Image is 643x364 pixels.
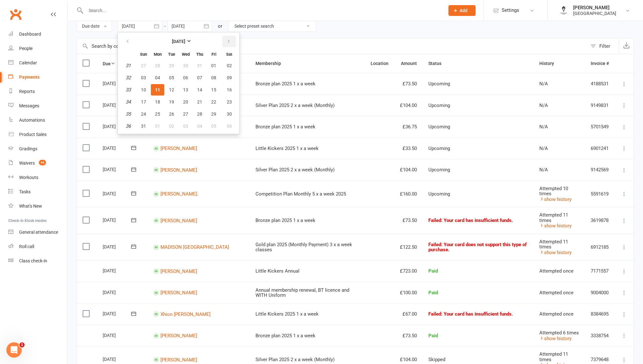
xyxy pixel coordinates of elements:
span: 03 [183,124,188,129]
div: Workouts [19,175,38,180]
span: Settings [502,3,519,18]
span: N/A [539,124,548,130]
td: 3338754 [585,325,615,346]
span: Attempted 11 times [539,212,568,223]
span: 17 [141,99,146,104]
button: Add [448,5,476,16]
button: 05 [165,72,178,83]
a: Messages [8,99,67,113]
td: £100.00 [394,282,423,303]
td: £73.50 [394,325,423,346]
div: [GEOGRAPHIC_DATA] [573,11,616,16]
em: 32 [126,75,131,81]
span: 04 [197,124,202,129]
span: 27 [141,63,146,68]
span: 22 [211,99,216,104]
span: Attempted once [539,311,573,317]
a: Waivers 49 [8,156,67,170]
div: [DATE] [103,100,132,110]
span: 23 [227,99,232,104]
span: Upcoming [428,103,450,108]
span: 06 [227,124,232,129]
span: 29 [211,111,216,117]
span: 16 [227,87,232,92]
iframe: Intercom live chat [6,342,22,358]
span: Paid [428,333,438,339]
small: Friday [211,52,216,57]
div: People [19,46,33,51]
input: Search... [84,6,440,15]
button: 03 [137,72,150,83]
div: or [218,22,222,30]
small: Wednesday [182,52,190,57]
a: show history [539,223,572,229]
a: Calendar [8,56,67,70]
span: Silver Plan 2025 2 x a week (Monthly) [255,103,335,108]
span: 08 [211,75,216,80]
button: 02 [165,120,178,132]
button: 27 [137,60,150,71]
span: 01 [155,124,160,129]
span: N/A [539,81,548,87]
button: 16 [221,84,237,96]
td: £36.75 [394,116,423,138]
div: [DATE] [103,309,132,318]
span: Attempted 11 times [539,351,568,362]
th: Amount [394,54,423,73]
span: Attempted 6 times [539,330,579,336]
span: 02 [169,124,174,129]
div: General attendance [19,230,58,235]
a: Workouts [8,170,67,185]
div: Waivers [19,161,35,166]
a: [PERSON_NAME] [160,218,197,223]
span: Add [460,8,468,13]
button: 09 [221,72,237,83]
small: Thursday [196,52,203,57]
a: What's New [8,199,67,213]
div: [DATE] [103,164,132,174]
span: N/A [539,146,548,151]
span: 02 [227,63,232,68]
span: Attempted once [539,290,573,296]
button: 01 [151,120,164,132]
button: 04 [151,72,164,83]
span: Skipped [428,357,445,362]
button: 27 [179,108,192,120]
button: Filter [587,39,619,54]
td: £160.00 [394,181,423,207]
a: Class kiosk mode [8,254,67,268]
span: Bronze plan 2025 1 x a week [255,333,315,339]
button: 22 [207,96,220,108]
span: 07 [197,75,202,80]
td: 9142569 [585,159,615,181]
span: 31 [141,124,146,129]
span: 26 [169,111,174,117]
a: [PERSON_NAME]. [160,191,198,197]
span: 49 [39,160,46,165]
button: 04 [193,120,206,132]
a: Tasks [8,185,67,199]
span: Failed [428,311,513,317]
a: [PERSON_NAME] [160,290,197,296]
td: 3619878 [585,207,615,234]
td: 6912185 [585,234,615,261]
button: 26 [165,108,178,120]
a: [PERSON_NAME] [160,146,197,151]
a: General attendance kiosk mode [8,225,67,239]
span: 15 [211,87,216,92]
div: Class check-in [19,258,47,263]
div: [DATE] [103,287,132,297]
span: 01 [211,63,216,68]
a: show history [539,196,572,202]
button: 02 [221,60,237,71]
span: Upcoming [428,146,450,151]
span: Competition Plan Monthly 5 x a week 2025 [255,191,346,197]
td: 5591619 [585,181,615,207]
button: 07 [193,72,206,83]
span: Bronze plan 2025 1 x a week [255,81,315,87]
a: Product Sales [8,127,67,142]
span: Attempted 10 times [539,186,568,197]
button: Due date [77,20,112,32]
td: 9149831 [585,95,615,116]
span: 30 [227,111,232,117]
